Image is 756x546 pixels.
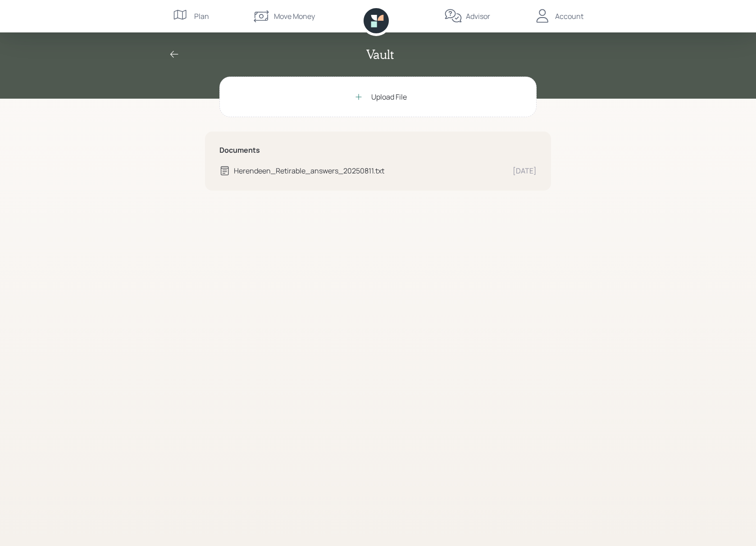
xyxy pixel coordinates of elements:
div: Account [555,11,583,22]
div: [DATE] [513,165,537,176]
div: Plan [194,11,209,22]
h2: Vault [366,47,394,62]
div: Advisor [466,11,490,22]
h5: Documents [219,146,537,155]
div: Upload File [371,91,407,102]
div: Move Money [274,11,315,22]
div: Herendeen_Retirable_answers_20250811.txt [234,165,506,176]
a: Herendeen_Retirable_answers_20250811.txt[DATE] [219,165,537,176]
